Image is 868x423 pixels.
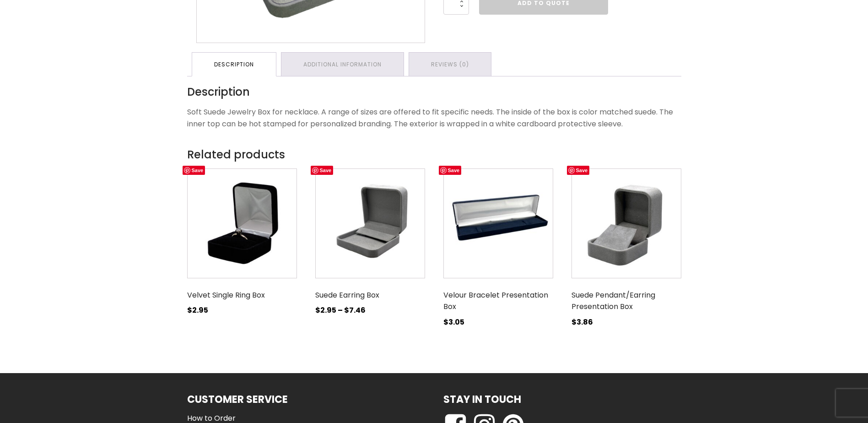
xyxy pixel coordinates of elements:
[571,168,681,332] a: Suede Pendant/Earring Presentation Box $3.86
[443,317,448,327] span: $
[567,166,590,175] a: Save
[571,286,681,316] h3: Suede Pendant/Earring Presentation Box
[443,168,553,278] img: Navy Blue Jewelry Velour Presentation Box open showing bottom pad with two tabs to hold a bracele...
[311,166,334,175] a: Save
[187,305,208,315] bdi: 2.95
[571,317,577,327] span: $
[187,146,681,163] h2: Related products
[187,168,297,278] img: Black velvet single ring box with white satin inner lid and custom branding option.
[315,168,425,320] a: Suede Earring Box
[187,391,288,407] h1: Customer Service
[409,53,491,76] a: Reviews (0)
[192,53,276,76] a: Description
[187,86,681,99] h2: Description
[443,317,464,327] bdi: 3.05
[338,305,343,315] span: –
[315,286,425,305] h3: Suede Earring Box
[344,305,349,315] span: $
[315,168,425,278] img: Medium size grey suede jewelry presentation box. Open, with a grey suede inner lid and color matc...
[571,168,681,278] img: Small size grey suede jewelry presentation box. Open, with a grey suede inner lid and color match...
[187,168,297,320] a: Velvet Single Ring Box $2.95
[344,305,366,315] bdi: 7.46
[187,286,297,305] h3: Velvet Single Ring Box
[315,305,320,315] span: $
[443,168,553,332] a: Velour Bracelet Presentation Box $3.05
[443,286,553,316] h3: Velour Bracelet Presentation Box
[315,305,336,315] bdi: 2.95
[439,166,462,175] a: Save
[187,106,681,130] p: Soft Suede Jewelry Box for necklace. A range of sizes are offered to fit specific needs. The insi...
[281,53,404,76] a: Additional information
[183,166,205,175] a: Save
[571,317,593,327] bdi: 3.86
[187,305,192,315] span: $
[443,391,521,407] h1: Stay in Touch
